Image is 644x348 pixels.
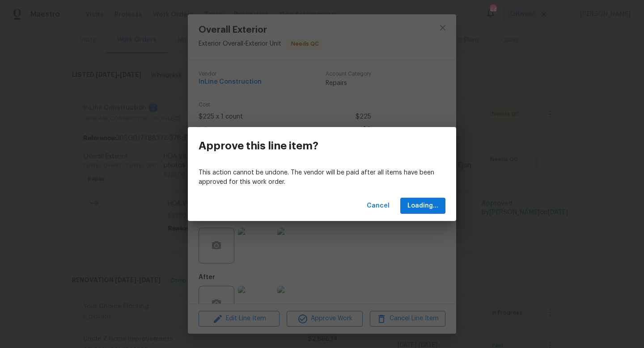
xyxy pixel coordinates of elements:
[363,198,393,214] button: Cancel
[199,168,445,187] p: This action cannot be undone. The vendor will be paid after all items have been approved for this...
[400,198,445,214] button: Loading...
[407,200,438,212] span: Loading...
[367,200,390,212] span: Cancel
[199,140,318,152] h3: Approve this line item?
